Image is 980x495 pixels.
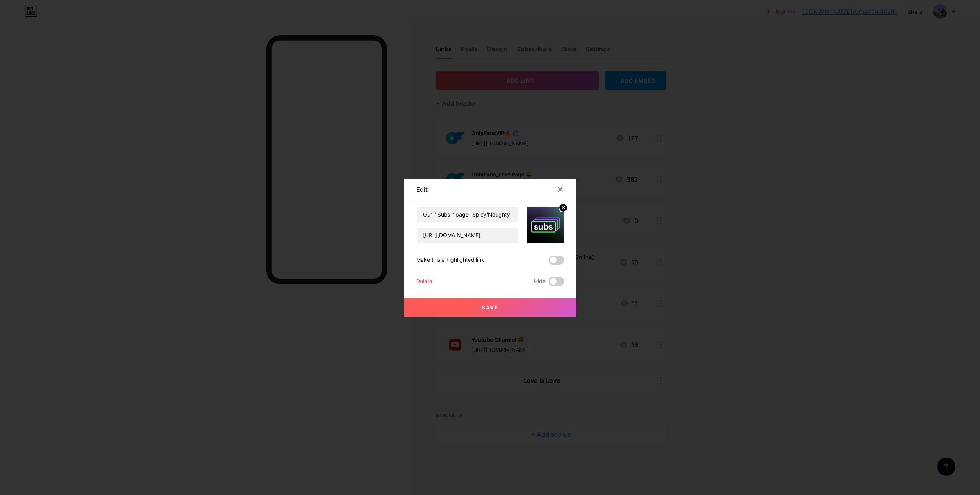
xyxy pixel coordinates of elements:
[416,207,518,222] input: Title
[482,304,499,311] span: Save
[527,207,564,243] img: link_thumbnail
[416,228,518,243] input: URL
[416,185,428,194] div: Edit
[416,277,432,286] div: Delete
[534,277,546,286] span: Hide
[404,298,576,317] button: Save
[416,256,484,265] div: Make this a highlighted link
